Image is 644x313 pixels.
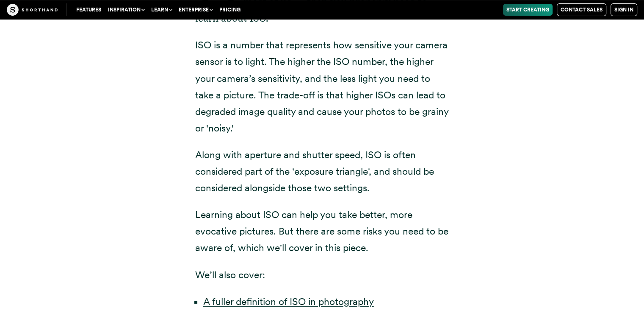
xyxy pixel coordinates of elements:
button: Inspiration [105,4,148,16]
p: Learning about ISO can help you take better, more evocative pictures. But there are some risks yo... [195,207,449,256]
a: Features [73,4,105,16]
p: ISO is a number that represents how sensitive your camera sensor is to light. The higher the ISO ... [195,37,449,137]
a: Pricing [216,4,244,16]
p: We’ll also cover: [195,267,449,283]
a: A fuller definition of ISO in photography [203,296,374,307]
button: Enterprise [175,4,216,16]
a: Start Creating [503,4,553,16]
a: Contact Sales [557,3,606,16]
button: Learn [148,4,175,16]
a: Sign in [611,3,637,16]
p: Along with aperture and shutter speed, ISO is often considered part of the 'exposure triangle', a... [195,147,449,196]
img: The Craft [7,4,58,16]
